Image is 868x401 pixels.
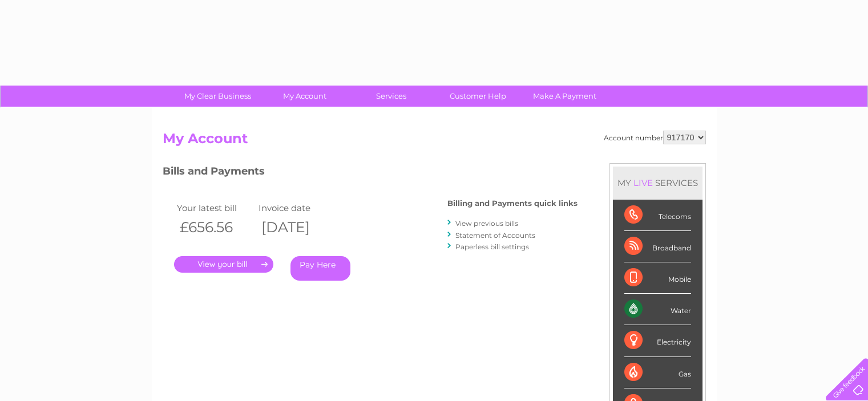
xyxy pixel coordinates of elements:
[624,325,691,357] div: Electricity
[171,86,265,107] a: My Clear Business
[455,242,529,251] a: Paperless bill settings
[624,200,691,231] div: Telecoms
[256,216,338,239] th: [DATE]
[624,294,691,325] div: Water
[604,131,706,144] div: Account number
[163,163,578,183] h3: Bills and Payments
[447,199,578,208] h4: Billing and Payments quick links
[431,86,525,107] a: Customer Help
[174,216,256,239] th: £656.56
[290,256,350,281] a: Pay Here
[256,200,338,216] td: Invoice date
[624,357,691,388] div: Gas
[174,256,273,273] a: .
[624,231,691,262] div: Broadband
[613,167,703,199] div: MY SERVICES
[624,262,691,294] div: Mobile
[163,131,706,152] h2: My Account
[455,231,535,240] a: Statement of Accounts
[257,86,352,107] a: My Account
[344,86,438,107] a: Services
[518,86,612,107] a: Make A Payment
[631,177,655,188] div: LIVE
[174,200,256,216] td: Your latest bill
[455,219,518,228] a: View previous bills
